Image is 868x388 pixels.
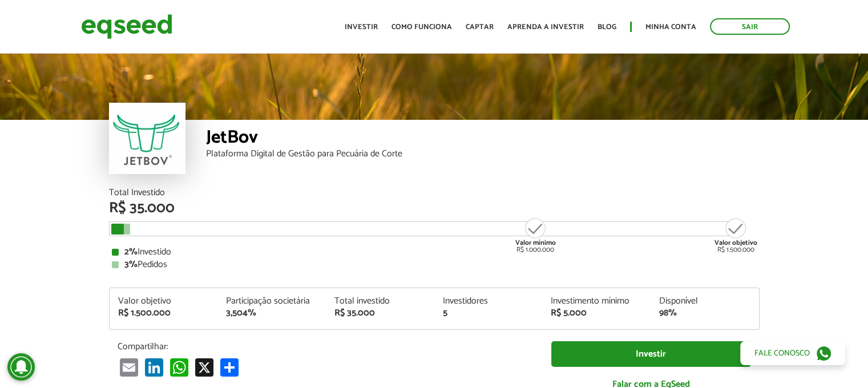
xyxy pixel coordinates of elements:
a: Minha conta [645,23,696,31]
div: Total Investido [109,188,760,197]
a: WhatsApp [168,358,191,377]
a: LinkedIn [143,358,165,377]
div: Plataforma Digital de Gestão para Pecuária de Corte [206,149,760,159]
a: Investir [345,23,378,31]
div: Investimento mínimo [551,297,642,306]
div: Valor objetivo [118,297,209,306]
div: R$ 35.000 [109,201,760,216]
div: Disponível [659,297,750,306]
div: Investidores [442,297,534,306]
p: Compartilhar: [118,341,534,352]
div: Total investido [334,297,426,306]
a: Como funciona [391,23,452,31]
div: 3,504% [226,309,317,318]
strong: 2% [124,244,138,260]
a: Investir [551,341,751,367]
a: Captar [466,23,494,31]
div: R$ 35.000 [334,309,426,318]
img: EqSeed [81,11,172,42]
div: R$ 1.500.000 [714,217,757,253]
a: Blog [597,23,616,31]
strong: Valor objetivo [714,237,757,248]
div: R$ 5.000 [551,309,642,318]
div: 98% [659,309,750,318]
a: X [193,358,216,377]
strong: 3% [124,257,138,272]
a: Fale conosco [740,341,845,365]
div: JetBov [206,128,760,149]
a: Compartilhar [218,358,241,377]
a: Aprenda a investir [507,23,584,31]
div: Participação societária [226,297,317,306]
div: Investido [112,248,757,257]
a: Email [118,358,140,377]
strong: Valor mínimo [515,237,556,248]
div: R$ 1.000.000 [514,217,557,253]
div: Pedidos [112,260,757,269]
a: Sair [710,18,790,35]
div: 5 [442,309,534,318]
div: R$ 1.500.000 [118,309,209,318]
